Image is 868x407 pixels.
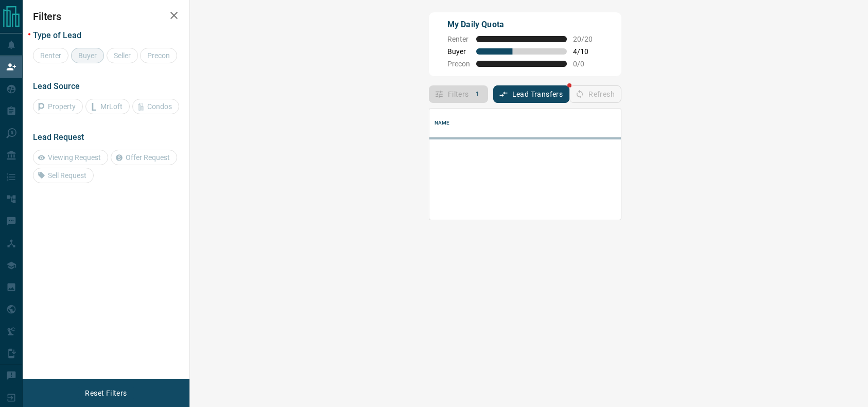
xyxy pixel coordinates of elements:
[493,85,570,103] button: Lead Transfers
[33,30,81,40] span: Type of Lead
[33,81,80,91] span: Lead Source
[573,35,596,43] span: 20 / 20
[573,47,596,56] span: 4 / 10
[447,47,470,56] span: Buyer
[573,60,596,68] span: 0 / 0
[435,109,450,137] div: Name
[33,132,84,142] span: Lead Request
[447,60,470,68] span: Precon
[33,10,179,23] h2: Filters
[78,384,133,402] button: Reset Filters
[447,19,596,31] p: My Daily Quota
[429,109,682,137] div: Name
[447,35,470,43] span: Renter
